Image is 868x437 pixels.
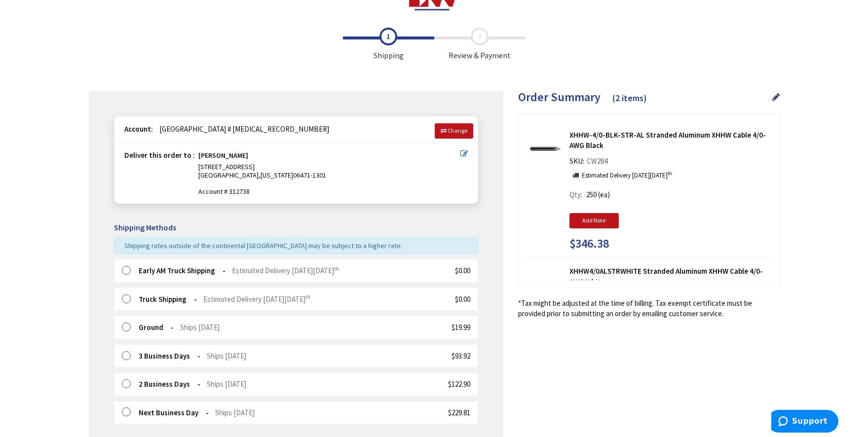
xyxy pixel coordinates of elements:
[215,408,255,417] span: Ships [DATE]
[448,127,467,134] span: Change
[518,298,780,319] : *Tax might be adjusted at the time of billing. Tax exempt certificate must be provided prior to s...
[198,171,261,180] span: [GEOGRAPHIC_DATA],
[207,351,246,361] span: Ships [DATE]
[582,171,672,181] p: Estimated Delivery [DATE][DATE]
[771,410,838,435] iframe: Opens a widget where you can find more information
[612,92,647,104] span: (2 items)
[343,28,434,61] span: Shipping
[584,156,610,166] span: CW284
[232,266,339,275] span: Estimated Delivery [DATE][DATE]
[124,124,153,134] strong: Account:
[435,123,473,138] a: Change
[598,190,610,199] span: (ea)
[569,190,581,199] span: Qty
[139,266,226,275] strong: Early AM Truck Shipping
[569,130,772,151] strong: XHHW-4/0-BLK-STR-AL Stranded Aluminum XHHW Cable 4/0-AWG Black
[569,266,772,287] strong: XHHW4/0ALSTRWHITE Stranded Aluminum XHHW Cable 4/0-AWG White
[334,265,339,272] sup: th
[448,379,470,389] span: $122.90
[448,408,470,417] span: $229.81
[455,294,470,304] span: $0.00
[452,323,470,332] span: $19.99
[293,171,326,180] span: 06471-1301
[455,266,470,275] span: $0.00
[139,323,174,332] strong: Ground
[434,28,526,61] span: Review & Payment
[668,170,672,177] sup: th
[569,156,610,170] div: SKU:
[139,408,209,417] strong: Next Business Day
[198,151,248,163] strong: [PERSON_NAME]
[518,89,601,105] span: Order Summary
[530,270,561,300] img: XHHW4/0ALSTRWHITE Stranded Aluminum XHHW Cable 4/0-AWG White
[452,351,470,361] span: $93.92
[207,379,246,389] span: Ships [DATE]
[180,323,220,332] span: Ships [DATE]
[139,379,200,389] strong: 2 Business Days
[203,294,310,304] span: Estimated Delivery [DATE][DATE]
[586,190,597,199] span: 250
[530,134,561,164] img: XHHW-4/0-BLK-STR-AL Stranded Aluminum XHHW Cable 4/0-AWG Black
[154,124,329,134] span: [GEOGRAPHIC_DATA] # [MEDICAL_RECORD_NUMBER]
[114,223,478,232] h5: Shipping Methods
[139,351,200,361] strong: 3 Business Days
[139,294,197,304] strong: Truck Shipping
[124,150,195,160] strong: Deliver this order to :
[569,237,609,250] span: $346.38
[261,171,293,180] span: [US_STATE]
[198,162,255,171] span: [STREET_ADDRESS]
[124,241,402,250] span: Shipping rates outside of the continental [GEOGRAPHIC_DATA] may be subject to a higher rate.
[305,293,310,300] sup: th
[198,187,460,196] span: Account # 312738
